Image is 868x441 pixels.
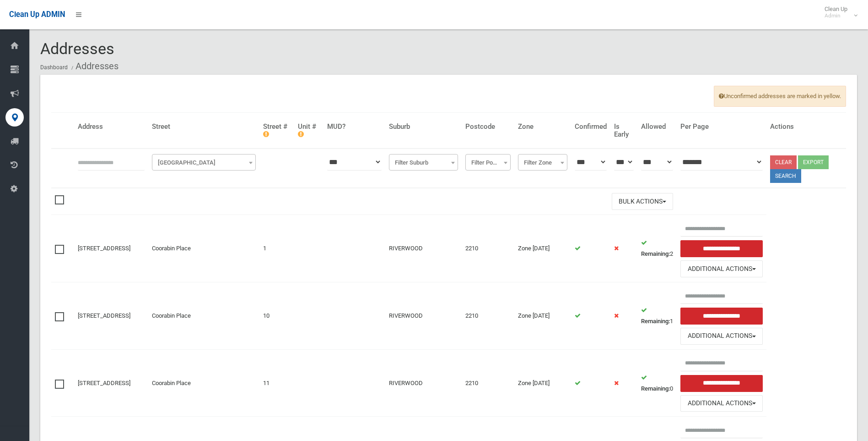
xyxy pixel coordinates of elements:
td: Coorabin Place [148,282,259,350]
h4: MUD? [327,123,382,131]
td: RIVERWOOD [385,282,462,350]
li: Addresses [69,58,119,75]
button: Additional Actions [680,260,763,277]
td: 1 [637,282,677,350]
td: RIVERWOOD [385,349,462,417]
td: RIVERWOOD [385,215,462,282]
span: Filter Postcode [465,154,511,171]
a: Dashboard [40,64,68,71]
span: Unconfirmed addresses are marked in yellow. [714,86,846,107]
td: 11 [259,349,295,417]
td: 2210 [462,282,514,350]
button: Bulk Actions [612,193,673,210]
span: Filter Street [154,156,253,169]
h4: Zone [518,123,567,131]
button: Additional Actions [680,395,763,412]
h4: Is Early [614,123,634,138]
h4: Actions [770,123,842,131]
button: Search [770,169,801,183]
h4: Street # [263,123,291,138]
span: Filter Suburb [391,156,456,169]
strong: Remaining: [641,250,670,257]
h4: Address [78,123,145,131]
h4: Suburb [389,123,458,131]
span: Clean Up ADMIN [9,10,65,19]
td: Zone [DATE] [514,282,571,350]
a: Clear [770,155,797,169]
span: Addresses [40,39,114,58]
h4: Confirmed [575,123,607,131]
a: [STREET_ADDRESS] [78,312,130,319]
span: Clean Up [820,6,857,19]
strong: Remaining: [641,385,670,392]
td: 0 [637,349,677,417]
h4: Postcode [465,123,511,131]
h4: Per Page [680,123,763,131]
span: Filter Zone [518,154,567,171]
button: Additional Actions [680,328,763,345]
td: Coorabin Place [148,349,259,417]
td: 2210 [462,215,514,282]
span: Filter Street [152,154,256,171]
a: [STREET_ADDRESS] [78,245,130,252]
td: Coorabin Place [148,215,259,282]
td: Zone [DATE] [514,215,571,282]
span: Filter Suburb [389,154,458,171]
td: 1 [259,215,295,282]
span: Filter Postcode [468,156,508,169]
td: Zone [DATE] [514,349,571,417]
h4: Street [152,123,256,131]
button: Export [798,155,829,169]
a: [STREET_ADDRESS] [78,380,130,386]
small: Admin [825,12,847,19]
span: Filter Zone [520,156,565,169]
h4: Allowed [641,123,673,131]
td: 2210 [462,349,514,417]
strong: Remaining: [641,318,670,325]
h4: Unit # [298,123,320,138]
td: 2 [637,215,677,282]
td: 10 [259,282,295,350]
